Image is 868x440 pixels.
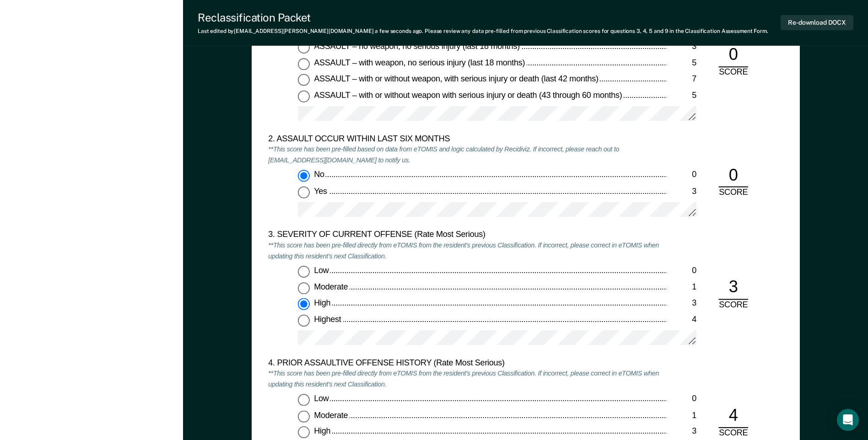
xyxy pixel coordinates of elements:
[298,74,310,86] input: ASSAULT – with or without weapon, with serious injury or death (last 42 months)7
[314,58,527,67] span: ASSAULT – with weapon, no serious injury (last 18 months)
[314,170,326,179] span: No
[667,74,696,85] div: 7
[314,42,521,51] span: ASSAULT – no weapon, no serious injury (last 18 months)
[298,427,310,439] input: High3
[781,15,853,30] button: Re-download DOCX
[667,170,696,181] div: 0
[718,165,748,187] div: 0
[667,266,696,277] div: 0
[718,405,748,428] div: 4
[314,298,332,307] span: High
[298,58,310,70] input: ASSAULT – with weapon, no serious injury (last 18 months)5
[667,42,696,53] div: 3
[314,314,343,323] span: Highest
[711,67,755,78] div: SCORE
[298,282,310,294] input: Moderate1
[298,298,310,310] input: High3
[198,28,768,34] div: Last edited by [EMAIL_ADDRESS][PERSON_NAME][DOMAIN_NAME] . Please review any data pre-filled from...
[718,45,748,67] div: 0
[667,410,696,421] div: 1
[667,314,696,325] div: 4
[298,42,310,54] input: ASSAULT – no weapon, no serious injury (last 18 months)3
[711,428,755,439] div: SCORE
[268,241,659,260] em: **This score has been pre-filled directly from eTOMIS from the resident's previous Classification...
[375,28,422,34] span: a few seconds ago
[667,298,696,309] div: 3
[298,90,310,102] input: ASSAULT – with or without weapon with serious injury or death (43 through 60 months)5
[314,90,624,99] span: ASSAULT – with or without weapon with serious injury or death (43 through 60 months)
[667,282,696,293] div: 1
[298,170,310,182] input: No0
[268,134,667,145] div: 2. ASSAULT OCCUR WITHIN LAST SIX MONTHS
[667,90,696,101] div: 5
[298,410,310,422] input: Moderate1
[268,358,667,369] div: 4. PRIOR ASSAULTIVE OFFENSE HISTORY (Rate Most Serious)
[667,58,696,69] div: 5
[314,410,350,419] span: Moderate
[667,427,696,438] div: 3
[314,394,330,403] span: Low
[667,186,696,197] div: 3
[314,427,332,436] span: High
[314,266,330,275] span: Low
[268,145,619,165] em: **This score has been pre-filled based on data from eTOMIS and logic calculated by Recidiviz. If ...
[314,282,350,291] span: Moderate
[711,300,755,311] div: SCORE
[268,370,659,389] em: **This score has been pre-filled directly from eTOMIS from the resident's previous Classification...
[298,186,310,198] input: Yes3
[298,394,310,406] input: Low0
[198,11,768,24] div: Reclassification Packet
[298,314,310,326] input: Highest4
[718,277,748,300] div: 3
[314,74,600,83] span: ASSAULT – with or without weapon, with serious injury or death (last 42 months)
[837,409,859,431] div: Open Intercom Messenger
[667,394,696,405] div: 0
[298,266,310,278] input: Low0
[711,188,755,199] div: SCORE
[268,230,667,241] div: 3. SEVERITY OF CURRENT OFFENSE (Rate Most Serious)
[314,186,329,195] span: Yes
